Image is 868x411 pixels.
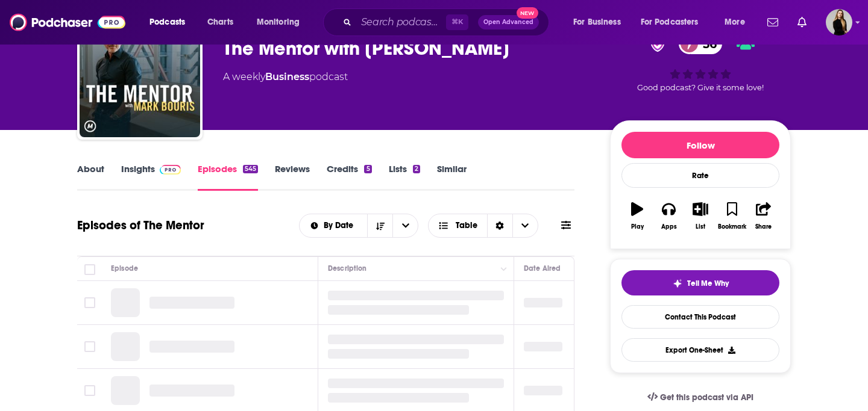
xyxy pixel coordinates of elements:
[77,218,204,233] h1: Episodes of The Mentor
[696,223,705,230] div: List
[207,14,233,31] span: Charts
[121,163,181,191] a: InsightsPodchaser Pro
[621,270,779,295] button: tell me why sparkleTell Me Why
[275,163,310,191] a: Reviews
[621,132,779,158] button: Follow
[633,13,716,32] button: open menu
[10,11,125,34] img: Podchaser - Follow, Share and Rate Podcasts
[389,163,420,191] a: Lists2
[748,194,779,238] button: Share
[524,261,561,276] div: Date Aired
[446,14,468,30] span: ⌘ K
[200,13,241,32] a: Charts
[621,305,779,329] a: Contact This Podcast
[257,14,300,31] span: Monitoring
[111,261,138,276] div: Episode
[763,12,783,32] a: Show notifications dropdown
[141,13,201,32] button: open menu
[198,163,258,191] a: Episodes545
[755,223,772,230] div: Share
[335,8,561,36] div: Search podcasts, credits, & more...
[84,341,95,352] span: Toggle select row
[367,214,392,237] button: Sort Direction
[826,9,852,36] button: Show profile menu
[80,17,200,137] img: The Mentor with Mark Bouris
[631,223,644,230] div: Play
[793,12,811,32] a: Show notifications dropdown
[243,165,258,173] div: 545
[725,14,745,31] span: More
[437,163,467,191] a: Similar
[718,223,746,230] div: Bookmark
[637,83,764,92] span: Good podcast? Give it some love!
[392,214,418,237] button: open menu
[77,163,104,191] a: About
[573,14,621,31] span: For Business
[223,70,348,84] div: A weekly podcast
[621,163,779,188] div: Rate
[716,194,747,238] button: Bookmark
[160,165,181,175] img: Podchaser Pro
[641,14,699,31] span: For Podcasters
[483,19,533,25] span: Open Advanced
[826,9,852,36] span: Logged in as editaivancevic
[497,262,511,276] button: Column Actions
[265,71,309,82] a: Business
[300,221,368,230] button: open menu
[610,25,791,100] div: verified Badge56Good podcast? Give it some love!
[456,221,477,230] span: Table
[364,165,371,173] div: 5
[621,194,653,238] button: Play
[84,297,95,308] span: Toggle select row
[716,13,760,32] button: open menu
[661,223,677,230] div: Apps
[621,338,779,362] button: Export One-Sheet
[413,165,420,173] div: 2
[517,7,538,19] span: New
[84,385,95,396] span: Toggle select row
[324,221,357,230] span: By Date
[327,163,371,191] a: Credits5
[673,279,682,288] img: tell me why sparkle
[660,392,753,403] span: Get this podcast via API
[428,214,538,238] button: Choose View
[328,261,366,276] div: Description
[565,13,636,32] button: open menu
[149,14,185,31] span: Podcasts
[356,13,446,32] input: Search podcasts, credits, & more...
[478,15,539,29] button: Open AdvancedNew
[248,13,315,32] button: open menu
[299,214,419,238] h2: Choose List sort
[487,214,512,237] div: Sort Direction
[685,194,716,238] button: List
[687,279,729,288] span: Tell Me Why
[826,9,852,36] img: User Profile
[653,194,684,238] button: Apps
